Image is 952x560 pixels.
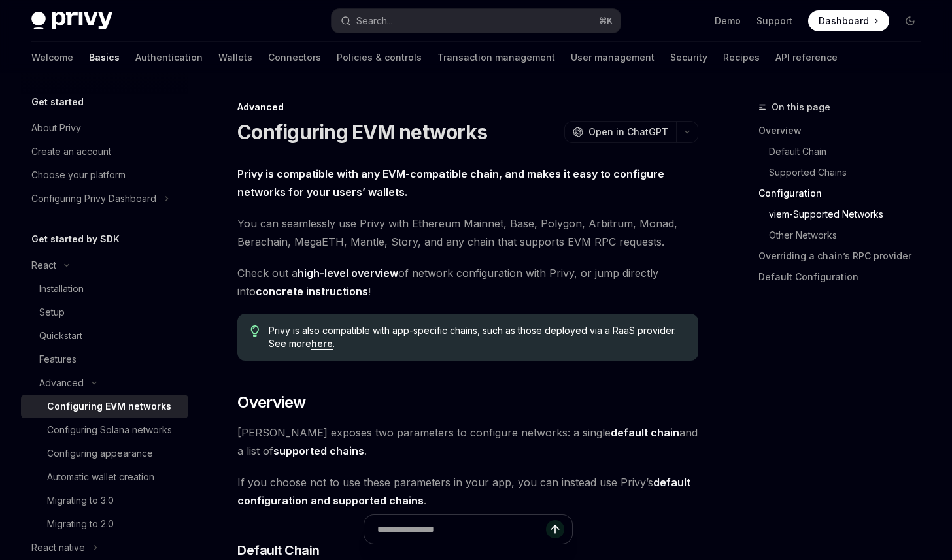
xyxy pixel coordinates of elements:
[21,277,188,301] a: Installation
[758,267,931,288] a: Default Configuration
[758,162,931,183] a: Supported Chains
[39,375,84,391] div: Advanced
[297,267,398,280] a: high-level overview
[546,520,564,538] button: Send message
[337,42,422,73] a: Policies & controls
[237,473,698,510] span: If you choose not to use these parameters in your app, you can instead use Privy’s .
[21,536,188,559] button: React native
[21,395,188,418] a: Configuring EVM networks
[900,10,921,31] button: Toggle dark mode
[331,9,621,33] button: Search...⌘K
[250,325,260,337] svg: Tip
[611,426,679,440] a: default chain
[758,183,931,204] a: Configuration
[31,540,85,555] div: React native
[21,187,188,210] button: Configuring Privy Dashboard
[31,231,120,247] h5: Get started by SDK
[47,422,172,438] div: Configuring Solana networks
[758,120,931,141] a: Overview
[758,141,931,162] a: Default Chain
[31,144,111,159] div: Create an account
[135,42,203,73] a: Authentication
[21,254,188,277] button: React
[715,14,741,27] a: Demo
[356,13,393,29] div: Search...
[237,392,305,413] span: Overview
[21,418,188,442] a: Configuring Solana networks
[256,285,368,299] a: concrete instructions
[21,140,188,163] a: Create an account
[611,426,679,439] strong: default chain
[237,120,487,144] h1: Configuring EVM networks
[237,101,698,114] div: Advanced
[377,515,546,544] input: Ask a question...
[39,328,82,344] div: Quickstart
[237,423,698,460] span: [PERSON_NAME] exposes two parameters to configure networks: a single and a list of .
[808,10,889,31] a: Dashboard
[723,42,760,73] a: Recipes
[21,465,188,489] a: Automatic wallet creation
[39,305,65,320] div: Setup
[564,121,676,143] button: Open in ChatGPT
[237,214,698,251] span: You can seamlessly use Privy with Ethereum Mainnet, Base, Polygon, Arbitrum, Monad, Berachain, Me...
[772,99,830,115] span: On this page
[758,225,931,246] a: Other Networks
[47,493,114,508] div: Migrating to 3.0
[273,444,364,457] strong: supported chains
[819,14,869,27] span: Dashboard
[31,167,126,183] div: Choose your platform
[21,116,188,140] a: About Privy
[588,125,668,139] span: Open in ChatGPT
[21,512,188,536] a: Migrating to 2.0
[31,42,73,73] a: Welcome
[21,301,188,324] a: Setup
[47,446,153,461] div: Configuring appearance
[758,246,931,267] a: Overriding a chain’s RPC provider
[31,120,81,136] div: About Privy
[31,257,56,273] div: React
[218,42,252,73] a: Wallets
[39,281,84,297] div: Installation
[31,12,112,30] img: dark logo
[269,324,685,350] span: Privy is also compatible with app-specific chains, such as those deployed via a RaaS provider. Se...
[21,371,188,395] button: Advanced
[21,489,188,512] a: Migrating to 3.0
[31,94,84,110] h5: Get started
[756,14,792,27] a: Support
[89,42,120,73] a: Basics
[268,42,321,73] a: Connectors
[47,516,114,532] div: Migrating to 2.0
[670,42,707,73] a: Security
[31,191,156,206] div: Configuring Privy Dashboard
[571,42,654,73] a: User management
[39,352,76,367] div: Features
[21,348,188,371] a: Features
[237,167,664,199] strong: Privy is compatible with any EVM-compatible chain, and makes it easy to configure networks for yo...
[21,163,188,187] a: Choose your platform
[599,16,613,26] span: ⌘ K
[775,42,838,73] a: API reference
[237,264,698,301] span: Check out a of network configuration with Privy, or jump directly into !
[47,469,154,485] div: Automatic wallet creation
[273,444,364,458] a: supported chains
[437,42,555,73] a: Transaction management
[47,399,171,414] div: Configuring EVM networks
[758,204,931,225] a: viem-Supported Networks
[21,442,188,465] a: Configuring appearance
[21,324,188,348] a: Quickstart
[311,338,333,350] a: here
